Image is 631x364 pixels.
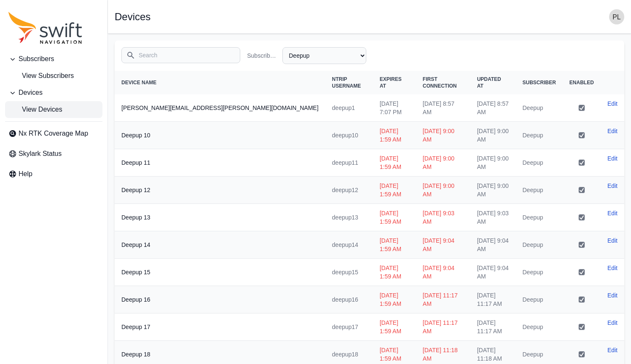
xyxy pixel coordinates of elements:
td: [DATE] 9:00 AM [416,177,470,204]
td: Deepup [516,94,562,122]
th: Deepup 12 [115,177,325,204]
a: Edit [607,182,618,190]
td: deepup16 [325,286,373,313]
span: Expires At [380,76,402,89]
td: [DATE] 9:00 AM [416,149,470,177]
td: Deepup [516,122,562,149]
td: Deepup [516,313,562,341]
th: Deepup 10 [115,122,325,149]
span: Skylark Status [19,149,62,159]
td: [DATE] 9:03 AM [470,204,516,231]
td: [DATE] 1:59 AM [373,313,416,341]
td: [DATE] 1:59 AM [373,122,416,149]
th: Subscriber [516,71,562,94]
button: Devices [5,84,102,101]
a: Edit [607,154,618,163]
td: Deepup [516,259,562,286]
td: deepup12 [325,177,373,204]
a: View Devices [5,101,102,118]
td: [DATE] 9:04 AM [470,259,516,286]
td: [DATE] 1:59 AM [373,149,416,177]
a: Edit [607,346,618,354]
span: First Connection [423,76,457,89]
span: Help [19,169,32,179]
a: Edit [607,127,618,135]
th: Deepup 13 [115,204,325,231]
td: [DATE] 9:00 AM [416,122,470,149]
td: [DATE] 7:07 PM [373,94,416,122]
a: View Subscribers [5,67,102,84]
button: Subscribers [5,51,102,67]
td: deepup17 [325,313,373,341]
td: deepup10 [325,122,373,149]
td: [DATE] 9:00 AM [470,177,516,204]
img: user photo [609,9,624,24]
td: deepup1 [325,94,373,122]
a: Edit [607,209,618,217]
span: Subscribers [19,54,54,64]
span: Devices [19,88,43,98]
td: deepup11 [325,149,373,177]
td: [DATE] 9:03 AM [416,204,470,231]
td: Deepup [516,177,562,204]
th: [PERSON_NAME][EMAIL_ADDRESS][PERSON_NAME][DOMAIN_NAME] [115,94,325,122]
td: [DATE] 11:17 AM [470,286,516,313]
td: [DATE] 1:59 AM [373,177,416,204]
td: [DATE] 8:57 AM [416,94,470,122]
td: [DATE] 11:17 AM [416,313,470,341]
td: [DATE] 1:59 AM [373,204,416,231]
th: Device Name [115,71,325,94]
td: Deepup [516,286,562,313]
h1: Devices [115,12,150,22]
td: Deepup [516,149,562,177]
th: Deepup 15 [115,259,325,286]
a: Edit [607,264,618,272]
td: [DATE] 1:59 AM [373,231,416,259]
a: Edit [607,318,618,327]
input: Search [121,47,240,63]
td: deepup13 [325,204,373,231]
td: [DATE] 1:59 AM [373,259,416,286]
td: deepup15 [325,259,373,286]
a: Help [5,166,102,182]
th: Deepup 14 [115,231,325,259]
th: Deepup 16 [115,286,325,313]
td: [DATE] 1:59 AM [373,286,416,313]
td: [DATE] 9:04 AM [416,231,470,259]
select: Subscriber [282,47,366,64]
a: Nx RTK Coverage Map [5,125,102,142]
a: Edit [607,236,618,245]
td: [DATE] 9:00 AM [470,122,516,149]
td: [DATE] 9:00 AM [470,149,516,177]
td: [DATE] 9:04 AM [470,231,516,259]
td: [DATE] 8:57 AM [470,94,516,122]
span: Nx RTK Coverage Map [19,128,88,139]
th: Enabled [563,71,601,94]
td: [DATE] 11:17 AM [416,286,470,313]
span: View Subscribers [8,71,74,81]
td: [DATE] 11:17 AM [470,313,516,341]
td: Deepup [516,204,562,231]
th: Deepup 11 [115,149,325,177]
label: Subscriber Name [247,51,279,60]
a: Skylark Status [5,145,102,162]
span: View Devices [8,104,62,115]
td: Deepup [516,231,562,259]
a: Edit [607,291,618,300]
a: Edit [607,99,618,108]
th: NTRIP Username [325,71,373,94]
th: Deepup 17 [115,313,325,341]
span: Updated At [477,76,501,89]
td: [DATE] 9:04 AM [416,259,470,286]
td: deepup14 [325,231,373,259]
